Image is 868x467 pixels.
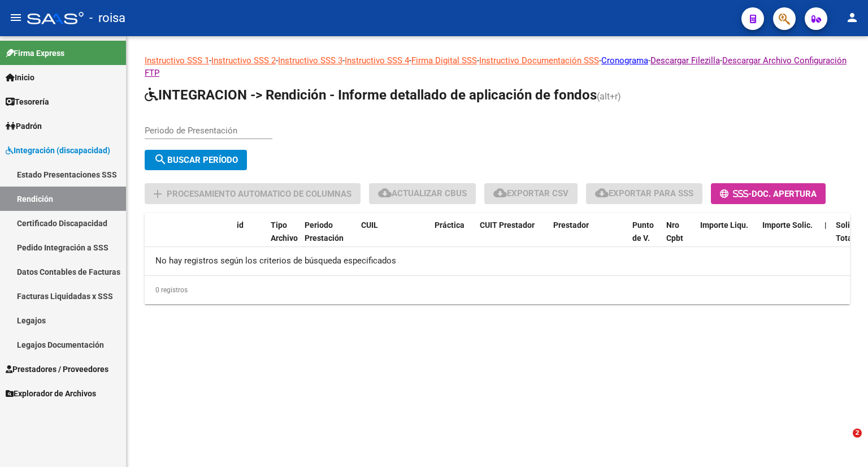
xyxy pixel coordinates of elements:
[151,187,164,201] mat-icon: add
[266,213,300,263] datatable-header-cell: Tipo Archivo
[632,220,654,243] span: Punto de V.
[145,87,597,103] span: INTEGRACION -> Rendición - Informe detallado de aplicación de fondos
[480,220,535,230] span: CUIT Prestador
[711,183,826,204] button: -Doc. Apertura
[595,186,609,200] mat-icon: cloud_download
[6,71,34,84] span: Inicio
[411,55,477,66] a: Firma Digital SSS
[6,120,42,132] span: Padrón
[145,150,247,170] button: Buscar Período
[9,11,23,24] mat-icon: menu
[830,429,857,456] iframe: Intercom live chat
[430,213,475,263] datatable-header-cell: Práctica
[720,189,752,199] span: -
[549,213,628,263] datatable-header-cell: Prestador
[762,220,813,230] span: Importe Solic.
[357,213,430,263] datatable-header-cell: CUIL
[752,189,817,199] span: Doc. Apertura
[700,220,748,230] span: Importe Liqu.
[145,54,850,79] p: - - - - - - - -
[369,183,476,204] button: Actualizar CBUs
[232,213,266,263] datatable-header-cell: id
[586,183,702,204] button: Exportar para SSS
[237,220,244,230] span: id
[6,363,108,375] span: Prestadores / Proveedores
[597,91,621,102] span: (alt+r)
[271,220,298,243] span: Tipo Archivo
[305,220,344,243] span: Periodo Prestación
[650,55,720,66] a: Descargar Filezilla
[824,220,827,230] span: |
[6,387,96,400] span: Explorador de Archivos
[145,276,850,304] div: 0 registros
[845,11,859,24] mat-icon: person
[378,188,467,198] span: Actualizar CBUs
[145,247,850,275] div: No hay registros según los criterios de búsqueda especificados
[662,213,696,263] datatable-header-cell: Nro Cpbt
[493,186,507,200] mat-icon: cloud_download
[758,213,820,263] datatable-header-cell: Importe Solic.
[553,220,589,230] span: Prestador
[475,213,549,263] datatable-header-cell: CUIT Prestador
[145,55,209,66] a: Instructivo SSS 1
[167,189,351,199] span: Procesamiento automatico de columnas
[89,6,125,31] span: - roisa
[145,183,361,204] button: Procesamiento automatico de columnas
[6,144,110,157] span: Integración (discapacidad)
[378,186,392,200] mat-icon: cloud_download
[666,220,683,243] span: Nro Cpbt
[493,188,568,198] span: Exportar CSV
[853,429,862,438] span: 2
[435,220,465,230] span: Práctica
[628,213,662,263] datatable-header-cell: Punto de V.
[278,55,342,66] a: Instructivo SSS 3
[154,155,238,165] span: Buscar Período
[361,220,378,230] span: CUIL
[345,55,409,66] a: Instructivo SSS 4
[696,213,758,263] datatable-header-cell: Importe Liqu.
[595,188,693,198] span: Exportar para SSS
[6,96,49,108] span: Tesorería
[211,55,276,66] a: Instructivo SSS 2
[479,55,599,66] a: Instructivo Documentación SSS
[154,153,167,166] mat-icon: search
[601,55,648,66] a: Cronograma
[820,213,831,263] datatable-header-cell: |
[300,213,357,263] datatable-header-cell: Periodo Prestación
[484,183,578,204] button: Exportar CSV
[6,47,64,59] span: Firma Express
